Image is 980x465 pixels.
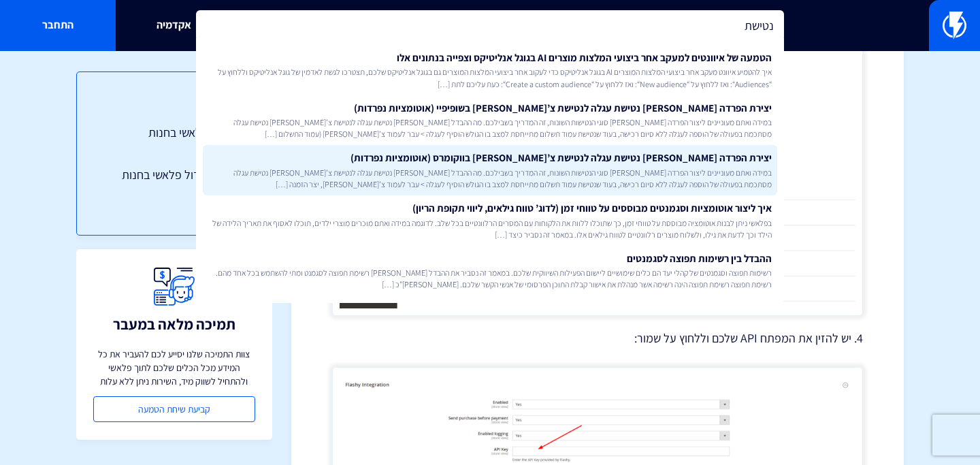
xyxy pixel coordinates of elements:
[93,396,255,422] a: קביעת שיחת הטמעה
[196,10,784,42] input: חיפוש מהיר...
[208,66,772,89] span: איך להטמיע איוונט מעקב אחר ביצועי המלצות המוצרים AI בגוגל אנליטיקס כדי לעקוב אחר ביצועי המלצות המ...
[332,330,863,347] p: 4. יש להזין את המפתח API שלכם וללחוץ על שמור:
[208,116,772,140] span: במידה ואתם מעוניינים ליצור הפרדה [PERSON_NAME] סוגי הנטישות השונות, זה המדריך בשבילכם. מה ההבדל [...
[104,99,244,117] h3: תוכן
[104,124,244,159] a: התקנת פלאשי בחנות Magento
[203,45,777,95] a: הטמעה של איוונטים למעקב אחר ביצועי המלצות מוצרים AI בגוגל אנליטיקס וצפייה בנתונים אלואיך להטמיע א...
[203,195,777,246] a: איך ליצור אוטומציות וסגמנטים מבוססים על טווחי זמן (לדוג’ טווח גילאים, ליווי תקופת הריון)בפלאשי ני...
[203,246,777,296] a: ההבדל בין רשימות תפוצה לסגמנטיםרשימות תפוצה וסגמנטים של קהלי יעד הם כלים שימושיים ליישום הפעילות ...
[208,217,772,240] span: בפלאשי ניתן לבנות אוטומציה מבוססת על טווחי זמן, כך שתוכלו ללוות את הלקוחות עם המסרים הרלוונטיים ב...
[93,347,255,388] p: צוות התמיכה שלנו יסייע לכם להעביר את כל המידע מכל הכלים שלכם לתוך פלאשי ולהתחיל לשווק מיד, השירות...
[203,145,777,195] a: יצירת הפרדה [PERSON_NAME] נטישת עגלה לנטישת צ’[PERSON_NAME] בווקומרס (אוטומציות נפרדות)במידה ואתם...
[208,167,772,190] span: במידה ואתם מעוניינים ליצור הפרדה [PERSON_NAME] סוגי הנטישות השונות, זה המדריך בשבילכם. מה ההבדל [...
[104,166,244,201] a: עדכון המודול פלאשי בחנות Magento
[208,267,772,290] span: רשימות תפוצה וסגמנטים של קהלי יעד הם כלים שימושיים ליישום הפעילות השיווקית שלכם. במאמר זה נסביר א...
[113,316,235,332] h3: תמיכה מלאה במעבר
[203,95,777,146] a: יצירת הפרדה [PERSON_NAME] נטישת עגלה לנטישת צ’[PERSON_NAME] בשופיפיי (אוטומציות נפרדות)במידה ואתם...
